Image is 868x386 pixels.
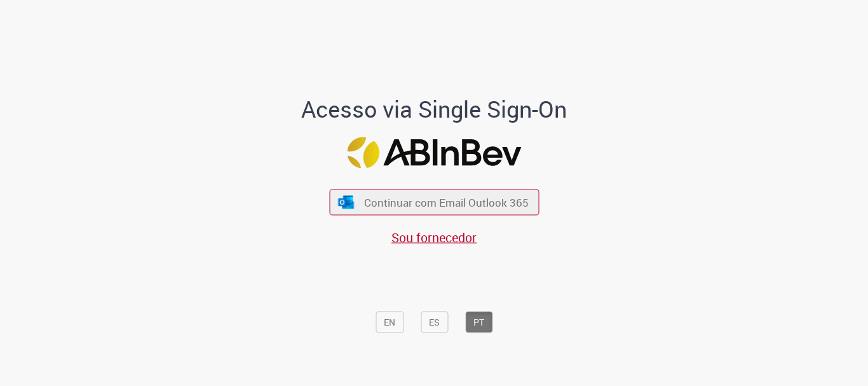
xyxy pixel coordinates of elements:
a: Sou fornecedor [391,229,477,246]
button: PT [465,312,492,333]
span: Continuar com Email Outlook 365 [364,195,529,210]
img: Logo ABInBev [347,137,521,169]
button: EN [376,312,403,333]
img: ícone Azure/Microsoft 360 [337,195,355,209]
button: ícone Azure/Microsoft 360 Continuar com Email Outlook 365 [329,190,539,216]
h1: Acesso via Single Sign-On [258,97,611,122]
button: ES [421,312,448,333]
